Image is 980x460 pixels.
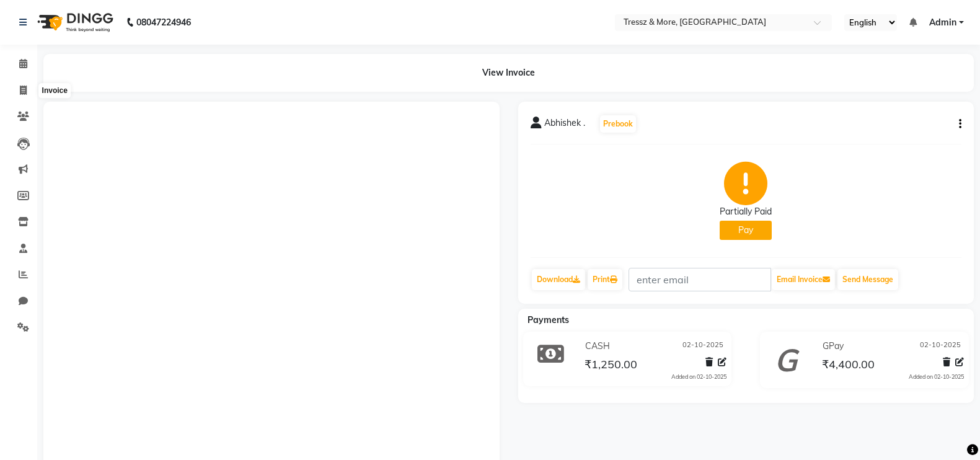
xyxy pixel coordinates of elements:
div: Invoice [39,84,71,99]
span: 02-10-2025 [920,340,961,353]
span: ₹4,400.00 [822,357,875,374]
div: Added on 02-10-2025 [909,373,964,381]
div: Partially Paid [720,205,772,218]
div: Added on 02-10-2025 [671,373,726,381]
div: View Invoice [43,54,974,92]
img: logo [32,5,117,40]
button: Prebook [600,115,636,133]
button: Pay [720,221,772,240]
span: GPay [823,340,844,353]
span: Payments [528,314,569,325]
span: 02-10-2025 [682,340,723,353]
span: CASH [585,340,610,353]
button: Email Invoice [772,269,835,290]
span: Admin [929,16,956,29]
b: 08047224946 [136,5,191,40]
span: Abhishek . [544,117,585,134]
span: ₹1,250.00 [585,357,637,374]
a: Print [588,269,622,290]
a: Download [532,269,585,290]
button: Send Message [837,269,898,290]
input: enter email [629,268,771,291]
